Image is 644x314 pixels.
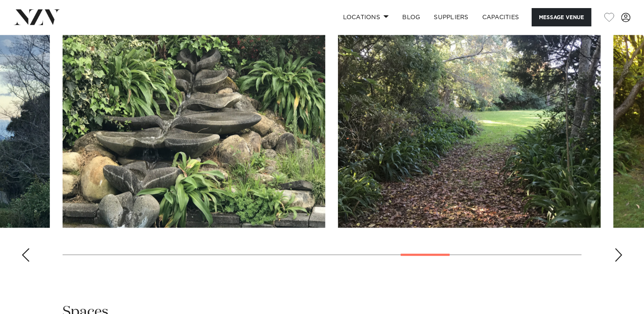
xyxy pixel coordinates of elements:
[336,8,395,26] a: Locations
[532,8,591,26] button: Message Venue
[63,35,325,228] swiper-slide: 14 / 20
[395,8,427,26] a: BLOG
[427,8,475,26] a: SUPPLIERS
[14,9,60,25] img: nzv-logo.png
[475,8,526,26] a: Capacities
[338,35,601,228] swiper-slide: 15 / 20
